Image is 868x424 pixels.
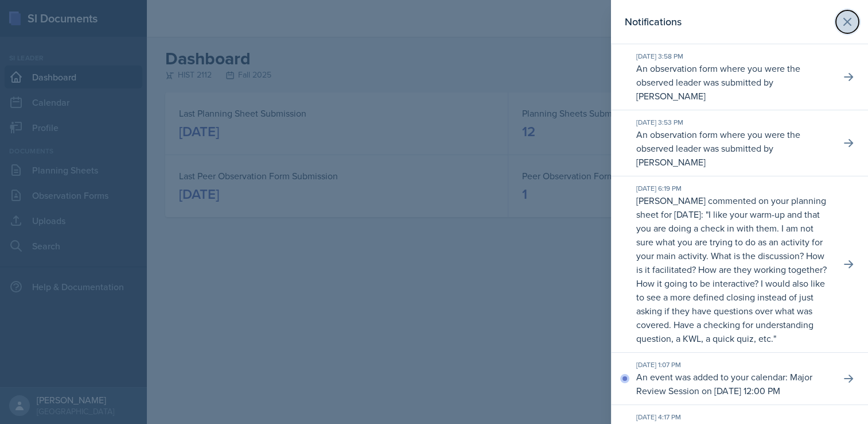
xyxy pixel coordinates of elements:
p: An observation form where you were the observed leader was submitted by [PERSON_NAME] [636,61,831,103]
div: [DATE] 6:19 PM [636,183,831,194]
p: An observation form where you were the observed leader was submitted by [PERSON_NAME] [636,128,831,169]
div: [DATE] 3:58 PM [636,51,831,61]
h2: Notifications [625,14,682,30]
div: [DATE] 4:17 PM [636,412,831,422]
p: [PERSON_NAME] commented on your planning sheet for [DATE]: " " [636,194,831,345]
p: I like your warm-up and that you are doing a check in with them. I am not sure what you are tryin... [636,208,827,345]
div: [DATE] 3:53 PM [636,117,831,128]
div: [DATE] 1:07 PM [636,360,831,370]
p: An event was added to your calendar: Major Review Session on [DATE] 12:00 PM [636,370,831,398]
